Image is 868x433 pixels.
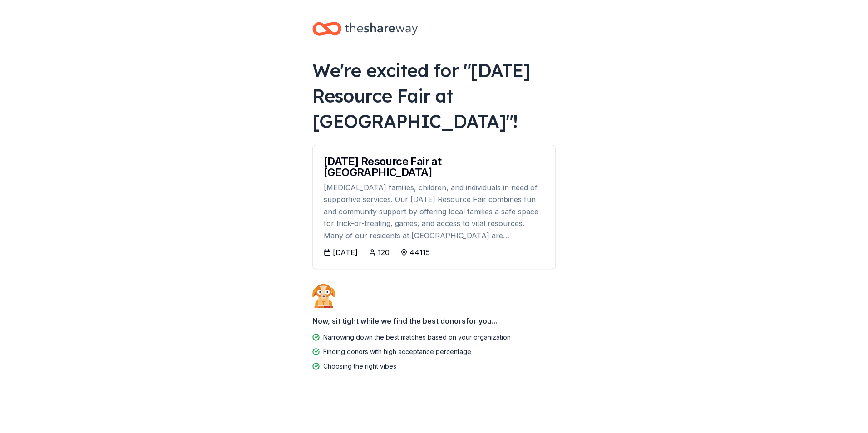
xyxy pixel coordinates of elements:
[324,182,544,241] div: [MEDICAL_DATA] families, children, and individuals in need of supportive services. Our [DATE] Res...
[378,247,390,258] div: 120
[409,247,430,258] div: 44115
[324,156,544,178] div: [DATE] Resource Fair at [GEOGRAPHIC_DATA]
[323,361,396,372] div: Choosing the right vibes
[312,58,556,134] div: We're excited for " [DATE] Resource Fair at [GEOGRAPHIC_DATA] "!
[323,332,511,343] div: Narrowing down the best matches based on your organization
[323,346,471,357] div: Finding donors with high acceptance percentage
[312,312,556,330] div: Now, sit tight while we find the best donors for you...
[312,284,335,308] img: Dog waiting patiently
[333,247,358,258] div: [DATE]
